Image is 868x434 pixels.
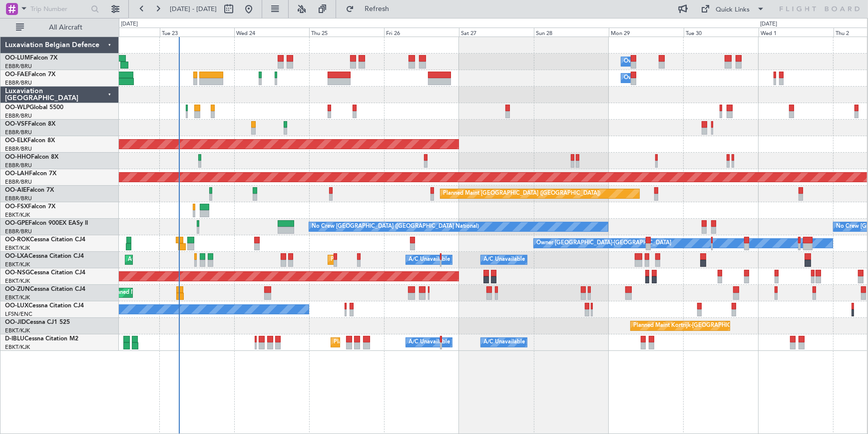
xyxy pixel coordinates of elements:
span: OO-AIE [5,187,26,193]
span: D-IBLU [5,336,24,342]
div: Tue 23 [160,28,235,37]
span: OO-ELK [5,138,27,144]
a: OO-LXACessna Citation CJ4 [5,253,84,259]
div: Owner Melsbroek Air Base [624,71,692,86]
input: Trip Number [30,2,88,17]
span: OO-ROK [5,237,30,243]
a: OO-ELKFalcon 8X [5,138,55,144]
div: A/C Unavailable [GEOGRAPHIC_DATA] ([GEOGRAPHIC_DATA] National) [409,335,594,350]
a: LFSN/ENC [5,310,32,318]
button: All Aircraft [11,20,108,36]
div: Owner Melsbroek Air Base [624,54,692,69]
div: Planned Maint Nice ([GEOGRAPHIC_DATA]) [334,335,445,350]
a: OO-HHOFalcon 8X [5,154,58,160]
a: EBBR/BRU [5,129,32,136]
a: OO-NSGCessna Citation CJ4 [5,270,85,276]
a: OO-FAEFalcon 7X [5,72,55,78]
a: OO-LAHFalcon 7X [5,171,56,177]
div: AOG Maint Kortrijk-[GEOGRAPHIC_DATA] [128,252,237,267]
div: Planned Maint Kortrijk-[GEOGRAPHIC_DATA] [331,252,447,267]
button: Quick Links [696,1,770,17]
div: A/C Unavailable [483,252,525,267]
div: Mon 29 [609,28,684,37]
span: OO-LXA [5,253,28,259]
div: Owner [GEOGRAPHIC_DATA]-[GEOGRAPHIC_DATA] [536,236,671,251]
a: OO-VSFFalcon 8X [5,121,55,127]
a: OO-ROKCessna Citation CJ4 [5,237,85,243]
div: Sun 28 [534,28,609,37]
div: Tue 30 [684,28,759,37]
div: Sat 27 [459,28,534,37]
div: No Crew [GEOGRAPHIC_DATA] ([GEOGRAPHIC_DATA] National) [312,219,479,234]
span: OO-JID [5,319,26,325]
span: Refresh [356,6,398,13]
span: OO-FAE [5,72,28,78]
a: EBBR/BRU [5,228,32,235]
button: Refresh [341,1,401,17]
a: OO-LUMFalcon 7X [5,55,57,61]
span: OO-VSF [5,121,28,127]
a: EBKT/KJK [5,277,30,285]
div: A/C Unavailable [GEOGRAPHIC_DATA]-[GEOGRAPHIC_DATA] [483,335,643,350]
a: OO-WLPGlobal 5500 [5,105,63,111]
span: OO-NSG [5,270,30,276]
div: Planned Maint [GEOGRAPHIC_DATA] ([GEOGRAPHIC_DATA]) [443,186,600,201]
span: OO-FSX [5,204,28,210]
a: D-IBLUCessna Citation M2 [5,336,78,342]
div: Fri 26 [384,28,459,37]
div: Quick Links [716,5,750,15]
a: EBKT/KJK [5,244,30,252]
a: EBKT/KJK [5,327,30,334]
div: A/C Unavailable [GEOGRAPHIC_DATA] ([GEOGRAPHIC_DATA] National) [409,252,594,267]
span: OO-LAH [5,171,29,177]
span: OO-HHO [5,154,31,160]
div: Planned Maint Kortrijk-[GEOGRAPHIC_DATA] [633,318,750,333]
a: OO-AIEFalcon 7X [5,187,54,193]
a: EBKT/KJK [5,211,30,219]
a: EBBR/BRU [5,112,32,120]
a: OO-FSXFalcon 7X [5,204,55,210]
span: OO-LUM [5,55,30,61]
a: EBKT/KJK [5,261,30,268]
span: OO-ZUN [5,286,30,292]
a: EBBR/BRU [5,63,32,70]
a: EBBR/BRU [5,178,32,186]
a: EBBR/BRU [5,145,32,153]
div: Wed 1 [759,28,834,37]
span: OO-GPE [5,220,28,226]
a: EBKT/KJK [5,294,30,301]
a: EBBR/BRU [5,195,32,202]
div: Mon 22 [85,28,160,37]
div: [DATE] [121,20,138,29]
span: [DATE] - [DATE] [170,5,217,14]
a: EBKT/KJK [5,343,30,351]
a: OO-JIDCessna CJ1 525 [5,319,70,325]
div: Wed 24 [234,28,309,37]
a: OO-LUXCessna Citation CJ4 [5,303,84,309]
span: OO-WLP [5,105,29,111]
div: [DATE] [760,20,777,29]
span: OO-LUX [5,303,28,309]
div: Thu 25 [309,28,384,37]
a: OO-GPEFalcon 900EX EASy II [5,220,88,226]
a: OO-ZUNCessna Citation CJ4 [5,286,85,292]
a: EBBR/BRU [5,79,32,87]
span: All Aircraft [26,24,105,31]
a: EBBR/BRU [5,162,32,169]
